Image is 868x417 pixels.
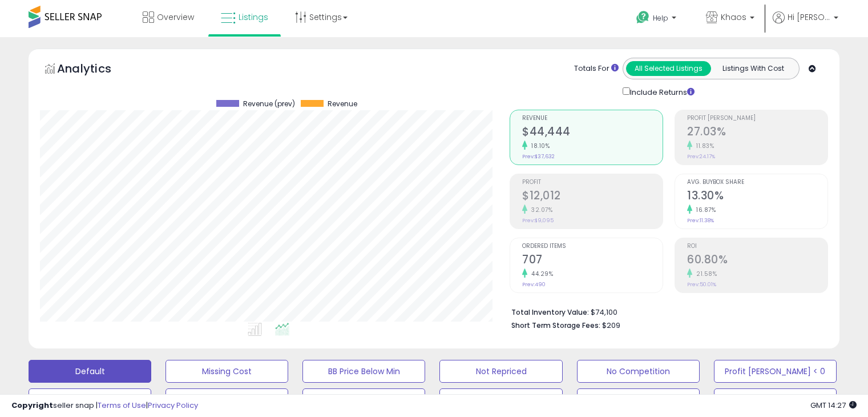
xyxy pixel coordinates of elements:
button: All Selected Listings [626,61,711,76]
strong: Copyright [11,400,53,411]
a: Terms of Use [98,400,146,411]
span: Revenue [522,115,663,122]
span: Profit [522,179,663,186]
button: Profit [PERSON_NAME] < 0 [714,360,837,383]
h5: Analytics [57,61,134,79]
a: Privacy Policy [148,400,198,411]
div: Totals For [574,63,619,74]
span: Listings [239,11,268,23]
small: 44.29% [527,270,553,278]
button: 365+ [439,388,562,411]
span: 2025-08-12 14:27 GMT [810,400,857,411]
div: seller snap | | [11,400,198,411]
button: 271-365 [302,388,425,411]
div: Include Returns [614,85,708,98]
a: Help [627,2,688,37]
span: Khaos [721,11,746,23]
button: Missing Cost [165,360,288,383]
button: Win BB [577,388,700,411]
span: Overview [157,11,194,23]
h2: $12,012 [522,189,663,205]
button: 181-270 [165,388,288,411]
button: Default [29,360,151,383]
small: 21.58% [692,270,717,278]
h2: $44,444 [522,125,663,141]
button: No Competition [577,360,700,383]
span: $209 [602,320,620,331]
small: 32.07% [527,206,552,214]
b: Total Inventory Value: [511,307,589,317]
h2: 707 [522,253,663,268]
button: BB <10% [714,388,837,411]
h2: 13.30% [687,189,827,205]
span: Profit [PERSON_NAME] [687,115,827,122]
small: 16.87% [692,206,716,214]
span: ROI [687,243,827,250]
small: Prev: $37,632 [522,153,555,160]
a: Hi [PERSON_NAME] [773,11,838,37]
span: Revenue [328,100,357,108]
span: Ordered Items [522,243,663,250]
small: Prev: 50.01% [687,281,716,288]
li: $74,100 [511,304,819,318]
span: Revenue (prev) [243,100,295,108]
small: Prev: 11.38% [687,217,714,224]
span: Help [653,13,668,23]
span: Hi [PERSON_NAME] [788,11,830,23]
button: BB Price Below Min [302,360,425,383]
i: Get Help [636,10,650,25]
b: Short Term Storage Fees: [511,320,600,330]
small: Prev: $9,095 [522,217,554,224]
button: Listings With Cost [710,61,796,76]
h2: 60.80% [687,253,827,268]
small: 18.10% [527,142,550,150]
span: Avg. Buybox Share [687,179,827,186]
small: Prev: 24.17% [687,153,715,160]
button: 91-180 [29,388,151,411]
small: Prev: 490 [522,281,546,288]
button: Not Repriced [439,360,562,383]
small: 11.83% [692,142,714,150]
h2: 27.03% [687,125,827,141]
